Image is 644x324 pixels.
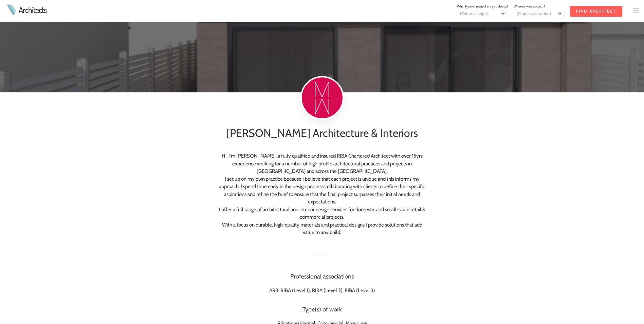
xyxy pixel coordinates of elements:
h1: [PERSON_NAME] Architecture & Interiors [154,125,491,141]
a: Architects [19,6,47,14]
h3: Type(s) of work [218,305,426,314]
span: What type of project are you doing? [457,4,508,8]
span: Where is your project? [514,4,545,8]
img: Architects [5,4,18,15]
div: Hi, I'm [PERSON_NAME], a fully qualified and insured RIBA Chartered Architect with over 15yrs exp... [218,152,426,247]
input: Find Architect [570,6,622,17]
h3: Professional associations [218,272,426,281]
